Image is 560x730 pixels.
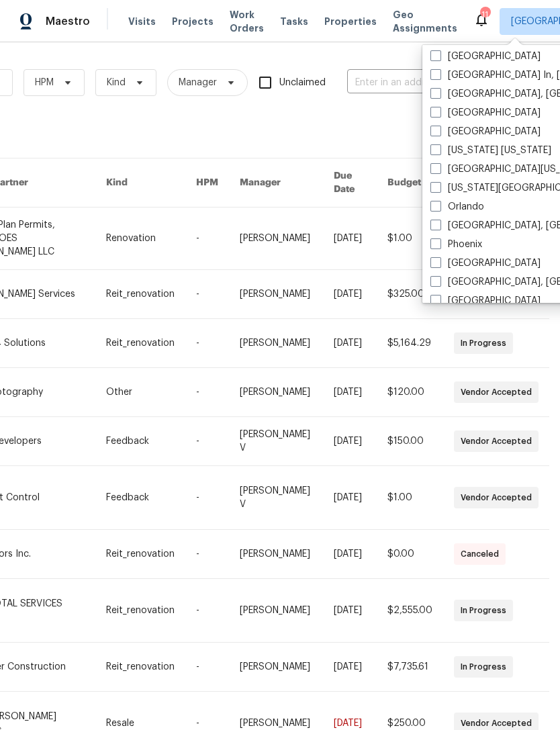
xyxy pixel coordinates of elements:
td: [PERSON_NAME] [229,368,324,417]
label: [US_STATE] [US_STATE] [430,144,551,157]
label: [GEOGRAPHIC_DATA] [430,257,541,270]
td: - [185,368,229,417]
span: Work Orders [230,8,264,35]
th: Kind [95,158,185,208]
td: [PERSON_NAME] [229,319,324,368]
span: Unclaimed [279,76,326,90]
span: Projects [172,15,214,28]
td: [PERSON_NAME] [229,530,324,579]
td: - [185,466,229,530]
td: Reit_renovation [95,530,185,579]
td: [PERSON_NAME] V [229,417,324,466]
div: 11 [480,8,489,21]
td: Other [95,368,185,417]
span: Maestro [46,15,90,28]
td: Renovation [95,208,185,270]
td: Reit_renovation [95,319,185,368]
label: [GEOGRAPHIC_DATA] [430,294,541,308]
label: [GEOGRAPHIC_DATA] [430,50,541,63]
label: [GEOGRAPHIC_DATA] [430,125,541,138]
td: Feedback [95,417,185,466]
td: [PERSON_NAME] [229,579,324,643]
label: [GEOGRAPHIC_DATA] [430,106,541,120]
td: [PERSON_NAME] V [229,466,324,530]
td: Reit_renovation [95,643,185,692]
span: Geo Assignments [393,8,457,35]
input: Enter in an address [347,73,481,93]
span: Tasks [280,17,308,26]
td: - [185,530,229,579]
th: Budget [377,158,443,208]
th: Manager [229,158,324,208]
label: Phoenix [430,238,482,251]
td: [PERSON_NAME] [229,208,324,270]
th: HPM [185,158,229,208]
span: HPM [35,76,54,89]
td: [PERSON_NAME] [229,643,324,692]
span: Kind [107,76,126,89]
td: - [185,319,229,368]
td: - [185,417,229,466]
td: - [185,643,229,692]
span: Properties [324,15,377,28]
td: Reit_renovation [95,579,185,643]
td: - [185,579,229,643]
td: Feedback [95,466,185,530]
td: - [185,270,229,319]
td: Reit_renovation [95,270,185,319]
th: Due Date [323,158,377,208]
td: [PERSON_NAME] [229,270,324,319]
span: Manager [179,76,217,89]
label: Orlando [430,200,484,214]
span: Visits [128,15,156,28]
td: - [185,208,229,270]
